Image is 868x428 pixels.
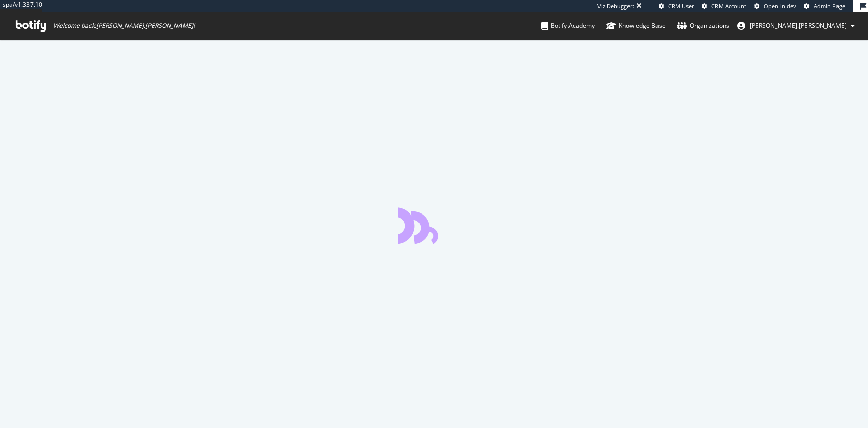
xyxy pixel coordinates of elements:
a: CRM User [659,2,694,10]
span: Open in dev [764,2,796,10]
a: Knowledge Base [606,12,666,40]
a: Open in dev [754,2,796,10]
a: Admin Page [804,2,845,10]
div: Organizations [677,21,729,31]
a: Botify Academy [541,12,595,40]
a: Organizations [677,12,729,40]
div: Viz Debugger: [597,2,634,10]
a: CRM Account [702,2,746,10]
span: CRM User [668,2,694,10]
span: Admin Page [814,2,845,10]
span: CRM Account [711,2,746,10]
span: julien.sardin [750,21,847,30]
button: [PERSON_NAME].[PERSON_NAME] [729,18,863,34]
div: Botify Academy [541,21,595,31]
div: Knowledge Base [606,21,666,31]
div: animation [398,207,471,244]
span: Welcome back, [PERSON_NAME].[PERSON_NAME] ! [53,22,195,30]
